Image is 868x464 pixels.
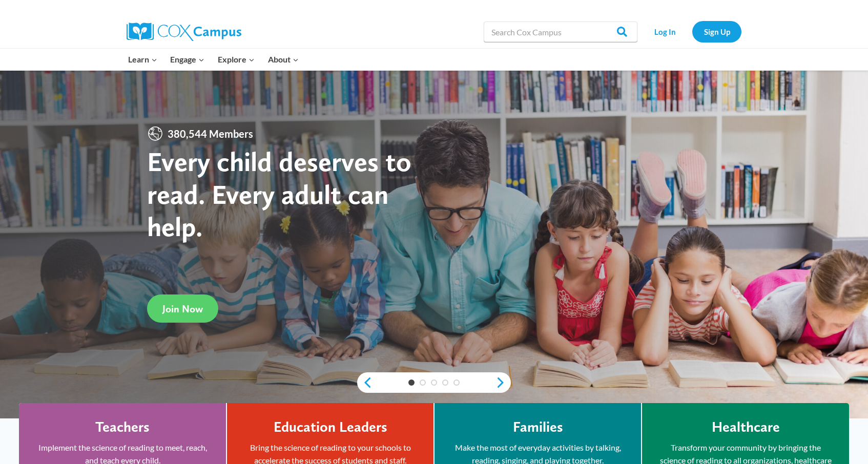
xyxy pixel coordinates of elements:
span: Learn [128,53,157,66]
a: 1 [408,379,415,386]
span: Join Now [162,303,203,315]
a: 4 [442,379,448,386]
nav: Primary Navigation [121,49,305,70]
a: Sign Up [692,21,741,42]
a: next [495,376,511,389]
input: Search Cox Campus [484,22,637,42]
h4: Families [513,418,563,436]
span: 380,544 Members [163,125,257,142]
h4: Education Leaders [274,418,387,436]
a: previous [357,376,373,389]
h4: Healthcare [712,418,780,436]
a: 5 [453,379,460,386]
h4: Teachers [95,418,150,436]
nav: Secondary Navigation [643,21,741,42]
strong: Every child deserves to read. Every adult can help. [147,145,411,243]
a: Log In [643,21,687,42]
a: 3 [431,379,437,386]
a: Join Now [147,294,218,323]
img: Cox Campus [127,23,241,41]
span: About [268,53,299,66]
div: content slider buttons [357,372,511,393]
a: 2 [420,379,426,386]
span: Explore [218,53,255,66]
span: Engage [170,53,204,66]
